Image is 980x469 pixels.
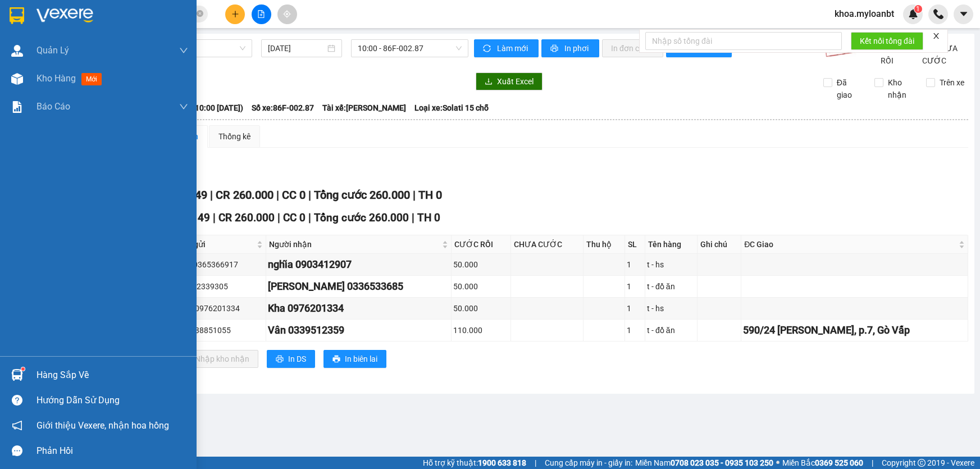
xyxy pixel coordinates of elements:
[165,211,210,224] span: Số KG 49
[276,355,284,364] span: printer
[414,102,489,114] span: Loại xe: Solati 15 chỗ
[423,457,526,469] span: Hỗ trợ kỹ thuật:
[602,39,663,57] button: In đơn chọn
[627,302,643,315] div: 1
[535,457,536,469] span: |
[179,46,188,55] span: down
[345,353,377,365] span: In biên lai
[37,418,169,432] span: Giới thiệu Vexere, nhận hoa hồng
[698,235,741,254] th: Ghi chú
[550,44,560,53] span: printer
[179,102,188,111] span: down
[168,324,265,336] div: Trân 0938851055
[168,258,265,271] div: Cô Giã 0365366917
[37,392,188,409] div: Hướng dẫn sử dụng
[268,300,449,316] div: Kha 0976201334
[10,7,24,24] img: logo-vxr
[933,9,943,19] img: phone-icon
[197,9,203,20] span: close-circle
[453,302,509,315] div: 50.000
[267,350,315,368] button: printerIn DS
[914,5,922,13] sup: 1
[627,258,643,271] div: 1
[826,7,903,21] span: khoa.myloanbt
[322,102,406,114] span: Tài xế: [PERSON_NAME]
[497,42,530,54] span: Làm mới
[453,280,509,293] div: 50.000
[478,458,526,467] strong: 1900 633 818
[268,279,449,294] div: [PERSON_NAME] 0336533685
[11,73,23,85] img: warehouse-icon
[282,188,306,202] span: CC 0
[776,461,780,465] span: ⚪️
[314,211,409,224] span: Tổng cước 260.000
[545,457,632,469] span: Cung cấp máy in - giấy in:
[161,102,243,114] span: Chuyến: (10:00 [DATE])
[12,395,22,406] span: question-circle
[860,35,914,47] span: Kết nối tổng đài
[268,257,449,272] div: nghĩa 0903412907
[647,258,695,271] div: t - hs
[197,10,203,17] span: close-circle
[210,188,213,202] span: |
[417,211,440,224] span: TH 0
[332,355,340,364] span: printer
[935,76,969,89] span: Trên xe
[216,188,274,202] span: CR 260.000
[168,302,265,315] div: khieets 0976201334
[37,73,76,84] span: Kho hàng
[412,211,414,224] span: |
[308,211,311,224] span: |
[625,235,645,254] th: SL
[276,188,279,202] span: |
[11,45,23,57] img: warehouse-icon
[269,238,439,251] span: Người nhận
[452,235,511,254] th: CƯỚC RỒI
[647,302,695,315] div: t - hs
[225,4,245,24] button: plus
[358,40,462,57] span: 10:00 - 86F-002.87
[21,367,25,371] sup: 1
[418,188,442,202] span: TH 0
[218,211,275,224] span: CR 260.000
[252,4,271,24] button: file-add
[476,72,543,90] button: downloadXuất Excel
[815,458,863,467] strong: 0369 525 060
[872,457,873,469] span: |
[308,188,311,202] span: |
[283,211,306,224] span: CC 0
[647,280,695,293] div: t - đồ ăn
[252,102,314,114] span: Số xe: 86F-002.87
[453,258,509,271] div: 50.000
[413,188,416,202] span: |
[257,10,265,18] span: file-add
[277,211,280,224] span: |
[645,235,698,254] th: Tên hàng
[584,235,625,254] th: Thu hộ
[932,32,940,40] span: close
[12,420,22,431] span: notification
[743,322,966,338] div: 590/24 [PERSON_NAME], p.7, Gò Vấp
[627,280,643,293] div: 1
[959,9,969,19] span: caret-down
[474,39,539,57] button: syncLàm mới
[170,238,255,251] span: Người gửi
[231,10,239,18] span: plus
[671,458,773,467] strong: 0708 023 035 - 0935 103 250
[268,42,325,54] input: 14/08/2025
[283,10,291,18] span: aim
[511,235,584,254] th: CHƯA CƯỚC
[916,5,920,13] span: 1
[954,4,973,24] button: caret-down
[497,75,534,88] span: Xuất Excel
[483,44,493,53] span: sync
[277,4,297,24] button: aim
[485,78,493,86] span: download
[782,457,863,469] span: Miền Bắc
[168,280,265,293] div: quy 0332339305
[37,43,69,57] span: Quản Lý
[883,76,917,101] span: Kho nhận
[453,324,509,336] div: 110.000
[744,238,956,251] span: ĐC Giao
[908,9,918,19] img: icon-new-feature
